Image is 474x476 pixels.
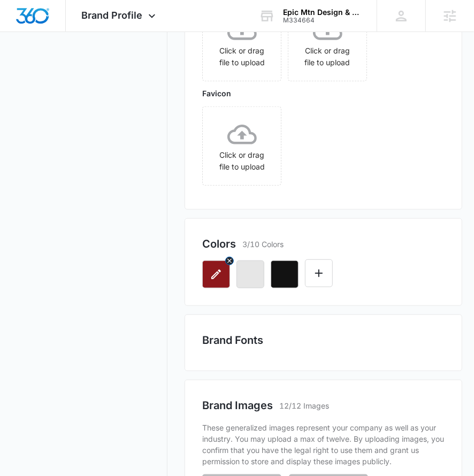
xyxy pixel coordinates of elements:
div: Domain Overview [41,63,96,70]
p: Favicon [202,88,281,99]
span: Brand Profile [82,10,143,21]
img: tab_keywords_by_traffic_grey.svg [106,62,115,71]
div: account name [283,8,361,17]
span: Click or drag file to upload [203,3,281,81]
div: Keywords by Traffic [118,63,180,70]
h2: Brand Images [202,397,273,413]
img: website_grey.svg [17,28,26,36]
div: Domain: [DOMAIN_NAME] [28,28,118,36]
button: Edit Color [305,259,333,287]
p: 3/10 Colors [242,239,284,250]
div: Click or drag file to upload [203,16,281,68]
h2: Brand Fonts [202,332,445,348]
div: v 4.0.25 [30,17,52,26]
div: Click or drag file to upload [203,120,281,173]
h2: Colors [202,236,236,252]
div: Click or drag file to upload [288,16,366,68]
img: logo_orange.svg [17,17,26,26]
div: account id [283,17,361,24]
span: Click or drag file to upload [203,107,281,185]
img: tab_domain_overview_orange.svg [29,62,37,71]
p: These generalized images represent your company as well as your industry. You may upload a max of... [202,422,445,467]
span: Click or drag file to upload [288,3,366,81]
p: 12/12 Images [279,400,329,411]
